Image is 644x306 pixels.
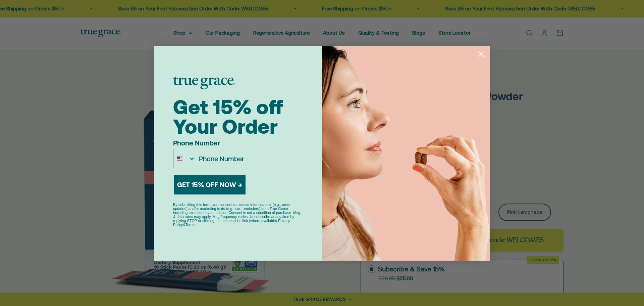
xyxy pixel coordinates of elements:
img: 43605a6c-e687-496b-9994-e909f8c820d7.jpeg [322,46,490,261]
img: United States [177,156,182,161]
img: logo placeholder [173,77,235,89]
input: Phone Number [196,149,268,168]
label: Phone Number [173,139,268,149]
button: Close dialog [475,48,487,60]
p: By submitting this form, you consent to receive informational (e.g., order updates) and/or market... [173,203,303,227]
span: Get 15% off Your Order [173,95,283,138]
button: Search Countries [173,149,196,168]
a: Terms [185,223,196,227]
a: Privacy Policy [173,219,290,227]
button: GET 15% OFF NOW → [174,175,246,194]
